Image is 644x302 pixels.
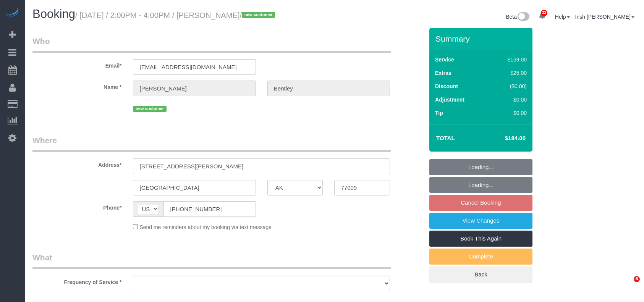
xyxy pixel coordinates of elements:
[506,14,529,20] a: Beta
[435,82,458,90] label: Discount
[435,56,454,63] label: Service
[482,135,526,142] h4: $184.00
[429,231,532,247] a: Book This Again
[491,96,527,103] div: $0.00
[32,252,391,269] legend: What
[133,180,256,195] input: City*
[429,266,532,283] a: Back
[32,7,75,21] span: Booking
[435,96,464,103] label: Adjustment
[27,81,127,91] label: Name *
[436,135,455,141] strong: Total
[267,81,390,96] input: Last Name*
[133,59,256,75] input: Email*
[634,276,640,282] span: 6
[27,59,127,69] label: Email*
[575,14,634,20] a: Irish [PERSON_NAME]
[334,180,390,195] input: Zip Code*
[555,14,570,20] a: Help
[429,213,532,229] a: View Changes
[27,276,127,286] label: Frequency of Service *
[139,224,272,230] span: Send me reminders about my booking via text message
[435,69,451,77] label: Extras
[618,276,636,294] iframe: Intercom live chat
[491,56,527,63] div: $159.00
[435,109,443,117] label: Tip
[163,201,256,217] input: Phone*
[75,11,277,19] small: / [DATE] / 2:00PM - 4:00PM / [PERSON_NAME]
[535,8,550,24] a: 33
[491,109,527,117] div: $0.00
[240,11,278,19] span: /
[27,158,127,169] label: Address*
[541,10,547,16] span: 33
[491,69,527,77] div: $25.00
[133,106,166,112] span: new customer
[435,34,529,43] h3: Summary
[517,12,529,22] img: New interface
[242,12,275,18] span: new customer
[32,36,391,53] legend: Who
[32,135,391,152] legend: Where
[27,201,127,212] label: Phone*
[491,82,527,90] div: ($0.00)
[5,8,20,18] img: Automaid Logo
[133,81,256,96] input: First Name*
